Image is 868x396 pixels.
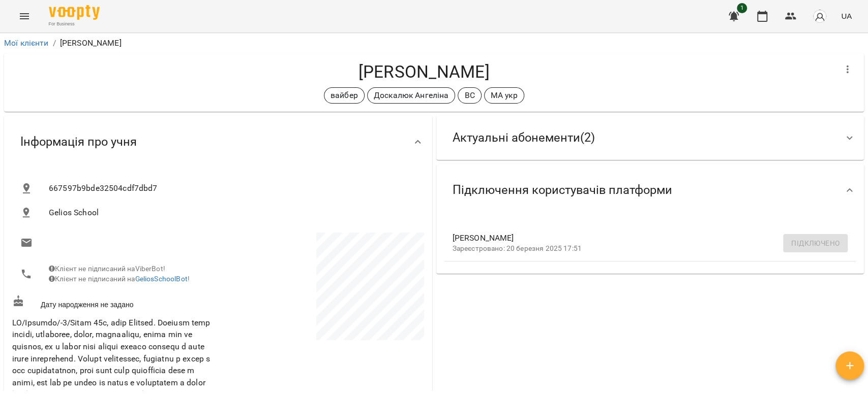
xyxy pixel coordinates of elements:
p: ВС [464,89,474,102]
button: UA [837,7,856,25]
span: 1 [737,3,747,13]
span: Клієнт не підписаний на ViberBot! [49,265,165,273]
li: / [53,37,56,49]
p: [PERSON_NAME] [60,37,122,49]
div: МА укр [484,87,524,104]
span: Актуальні абонементи ( 2 ) [453,130,595,146]
div: Підключення користувачів платформи [436,164,864,216]
span: Підключення користувачів платформи [453,182,672,198]
img: avatar_s.png [813,9,827,23]
h4: [PERSON_NAME] [12,61,835,82]
button: Menu [12,4,37,28]
div: Інформація про учня [4,116,432,168]
p: вайбер [331,89,358,102]
div: Дату народження не задано [10,293,218,312]
p: МА укр [491,89,518,102]
nav: breadcrumb [4,37,864,49]
a: GeliosSchoolBot [135,275,188,283]
div: вайбер [324,87,365,104]
a: Мої клієнти [4,38,49,48]
span: UA [841,11,852,21]
span: 667597b9bde32504cdf7dbd7 [49,182,416,194]
div: ВС [458,87,481,104]
div: Доскалюк Ангеліна [367,87,456,104]
span: [PERSON_NAME] [453,232,832,244]
div: Актуальні абонементи(2) [436,116,864,160]
span: For Business [49,21,100,27]
img: Voopty Logo [49,5,100,20]
span: Інформація про учня [20,134,137,150]
span: Клієнт не підписаний на ! [49,275,190,283]
span: Gelios School [49,207,416,219]
p: Зареєстровано: 20 березня 2025 17:51 [453,244,832,254]
p: Доскалюк Ангеліна [374,89,449,102]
